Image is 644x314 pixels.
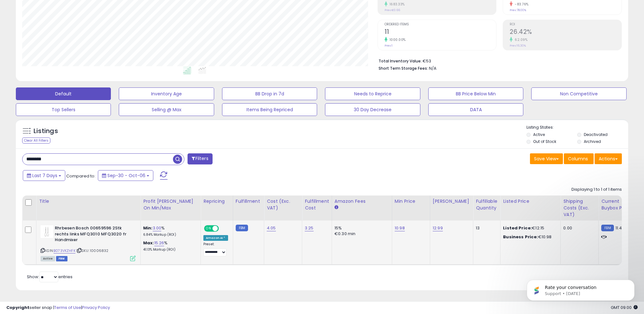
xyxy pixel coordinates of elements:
small: FBM [236,225,248,231]
small: Amazon Fees. [335,205,338,210]
div: Listed Price [503,198,558,205]
small: Prev: €0.66 [385,8,400,12]
span: | SKU: 10006832 [76,248,109,253]
div: % [143,240,196,252]
span: 11.49 [615,225,625,231]
span: Ordered Items [385,23,496,26]
b: Min: [143,225,153,231]
small: 1683.33% [387,2,405,7]
button: Sep-30 - Oct-06 [98,170,153,181]
button: Items Being Repriced [222,103,317,116]
button: BB Drop in 7d [222,87,317,100]
div: €10.98 [503,234,556,240]
button: Actions [595,153,622,164]
b: Business Price: [503,234,538,240]
small: 1000.00% [387,37,406,42]
p: 6.84% Markup (ROI) [143,233,196,237]
div: Repricing [203,198,230,205]
a: 3.00 [153,225,162,231]
b: Rhrbesen Bosch 00659596 2Stk rechts links MFQ3010 MFQ3020 fr Handmixer [55,225,132,245]
div: €12.15 [503,225,556,231]
h2: 26.42% [510,28,622,37]
p: 41.13% Markup (ROI) [143,247,196,252]
span: Show: entries [27,274,73,280]
b: Total Inventory Value: [379,58,422,64]
div: seller snap | | [6,305,110,311]
div: Fulfillment [236,198,261,205]
div: Current Buybox Price [601,198,634,211]
button: Default [16,87,111,100]
small: Prev: 78.00% [510,8,526,12]
img: 21cI0EPA2FL._SL40_.jpg [41,225,53,238]
div: Clear All Filters [22,138,50,144]
div: ASIN: [41,225,136,260]
b: Listed Price: [503,225,532,231]
div: Displaying 1 to 1 of 1 items [571,187,622,193]
div: Min Price [395,198,427,205]
div: Profit [PERSON_NAME] on Min/Max [143,198,198,211]
span: ON [205,226,213,231]
span: N/A [429,65,437,71]
h5: Listings [34,127,58,136]
div: Preset: [203,242,228,256]
a: Terms of Use [54,304,81,311]
p: Listing States: [526,125,628,131]
button: Save View [530,153,563,164]
small: Prev: 1 [385,44,392,48]
div: 13 [476,225,495,231]
button: Columns [564,153,594,164]
label: Archived [584,139,601,144]
div: 15% [335,225,387,231]
a: B073VKZHFK [54,248,75,253]
button: DATA [428,103,523,116]
div: % [143,225,196,237]
span: Last 7 Days [32,172,57,179]
div: 0.00 [563,225,594,231]
b: Max: [143,240,154,246]
span: Compared to: [66,173,95,179]
button: Filters [188,153,212,164]
small: Prev: 16.30% [510,44,526,48]
span: ROI [510,23,622,26]
span: FBM [56,256,67,261]
h2: 11 [385,28,496,37]
b: Short Term Storage Fees: [379,66,428,71]
span: Sep-30 - Oct-06 [107,172,145,179]
small: -83.76% [513,2,529,7]
span: All listings currently available for purchase on Amazon [41,256,55,261]
div: €0.30 min [335,231,387,237]
div: Fulfillable Quantity [476,198,498,211]
div: [PERSON_NAME] [433,198,470,205]
button: Selling @ Max [119,103,214,116]
small: 62.09% [513,37,527,42]
a: 4.05 [267,225,276,231]
iframe: Intercom notifications message [517,266,644,311]
button: Non Competitive [531,87,626,100]
div: Fulfillment Cost [305,198,329,211]
label: Out of Stock [533,139,556,144]
span: Columns [568,156,588,162]
label: Active [533,132,545,137]
div: Cost (Exc. VAT) [267,198,299,211]
li: €53 [379,57,617,64]
small: FBM [601,225,614,231]
div: Amazon AI * [203,235,228,241]
button: BB Price Below Min [428,87,523,100]
div: Title [39,198,138,205]
span: OFF [218,226,228,231]
a: 12.99 [433,225,443,231]
label: Deactivated [584,132,608,137]
div: Shipping Costs (Exc. VAT) [563,198,596,218]
button: Top Sellers [16,103,111,116]
button: Needs to Reprice [325,87,420,100]
button: Inventory Age [119,87,214,100]
a: 10.98 [395,225,405,231]
a: Privacy Policy [82,304,110,311]
strong: Copyright [6,304,29,311]
a: 3.25 [305,225,314,231]
th: The percentage added to the cost of goods (COGS) that forms the calculator for Min & Max prices. [141,195,201,221]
